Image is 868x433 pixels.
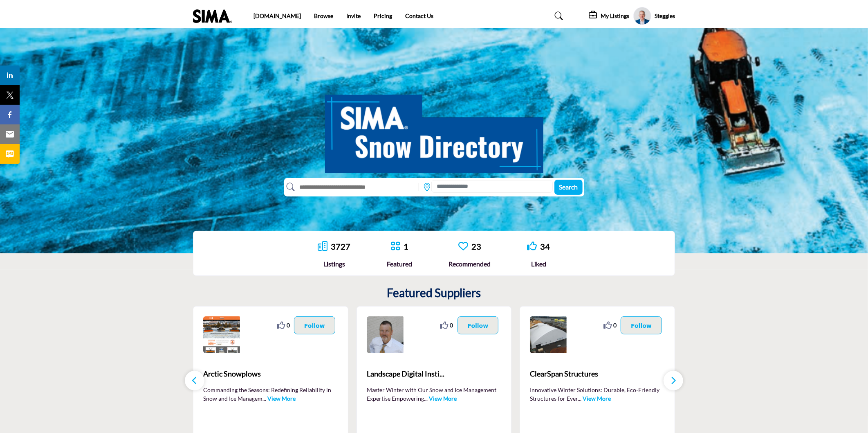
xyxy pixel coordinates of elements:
[601,12,629,20] h5: My Listings
[631,321,652,330] p: Follow
[458,316,499,334] button: Follow
[304,321,325,330] p: Follow
[530,386,665,402] p: Innovative Winter Solutions: Durable, Eco-Friendly Structures for Ever
[262,395,266,402] span: ...
[267,395,296,402] a: View More
[203,386,338,402] p: Commanding the Seasons: Redefining Reliability in Snow and Ice Managem
[346,12,361,19] a: Invite
[621,316,662,334] button: Follow
[367,368,502,379] span: Landscape Digital Insti...
[583,395,611,402] a: View More
[314,12,333,19] a: Browse
[429,395,457,402] a: View More
[203,316,240,353] img: Arctic Snowplows
[578,395,581,402] span: ...
[404,241,409,251] a: 1
[374,12,392,19] a: Pricing
[527,241,537,251] i: Go to Liked
[294,316,335,334] button: Follow
[458,241,468,252] a: Go to Recommended
[367,363,502,385] b: Landscape Digital Institute
[391,241,401,252] a: Go to Featured
[287,321,290,329] span: 0
[203,368,338,379] span: Arctic Snowplows
[655,12,675,20] h5: Steggles
[530,363,665,385] a: ClearSpan Structures
[253,12,301,19] a: [DOMAIN_NAME]
[203,363,338,385] a: Arctic Snowplows
[405,12,433,19] a: Contact Us
[633,7,651,25] button: Show hide supplier dropdown
[613,321,617,329] span: 0
[530,316,567,353] img: ClearSpan Structures
[387,286,481,300] h2: Featured Suppliers
[589,11,629,21] div: My Listings
[554,180,583,195] button: Search
[367,386,502,402] p: Master Winter with Our Snow and Ice Management Expertise Empowering
[530,368,665,379] span: ClearSpan Structures
[540,241,550,251] a: 34
[387,259,413,269] div: Featured
[559,183,578,191] span: Search
[527,259,550,269] div: Liked
[367,363,502,385] a: Landscape Digital Insti...
[471,241,481,251] a: 23
[450,321,453,329] span: 0
[547,9,569,23] a: Search
[367,316,404,353] img: Landscape Digital Institute
[468,321,489,330] p: Follow
[417,181,421,193] img: Rectangle%203585.svg
[331,241,351,251] a: 3727
[325,86,543,173] img: SIMA Snow Directory
[424,395,428,402] span: ...
[318,259,351,269] div: Listings
[449,259,491,269] div: Recommended
[193,9,236,23] img: Site Logo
